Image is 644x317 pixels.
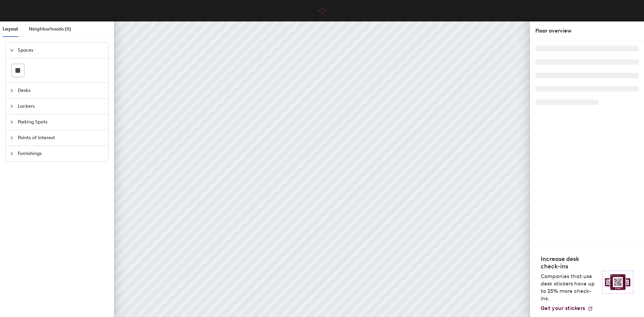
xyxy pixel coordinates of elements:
[541,255,598,270] h4: Increase desk check-ins
[602,271,633,294] img: Sticker logo
[535,27,639,35] div: Floor overview
[18,43,104,58] span: Spaces
[10,152,14,156] span: collapsed
[18,99,104,114] span: Lockers
[18,83,104,98] span: Desks
[10,48,14,52] span: expanded
[18,114,104,130] span: Parking Spots
[10,136,14,140] span: collapsed
[541,273,598,302] p: Companies that use desk stickers have up to 25% more check-ins.
[10,89,14,93] span: collapsed
[18,146,104,161] span: Furnishings
[10,104,14,108] span: collapsed
[10,120,14,124] span: collapsed
[3,26,18,32] span: Layout
[541,305,585,311] span: Get your stickers
[29,26,71,32] span: Neighborhoods (0)
[541,305,593,312] a: Get your stickers
[18,130,104,146] span: Points of Interest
